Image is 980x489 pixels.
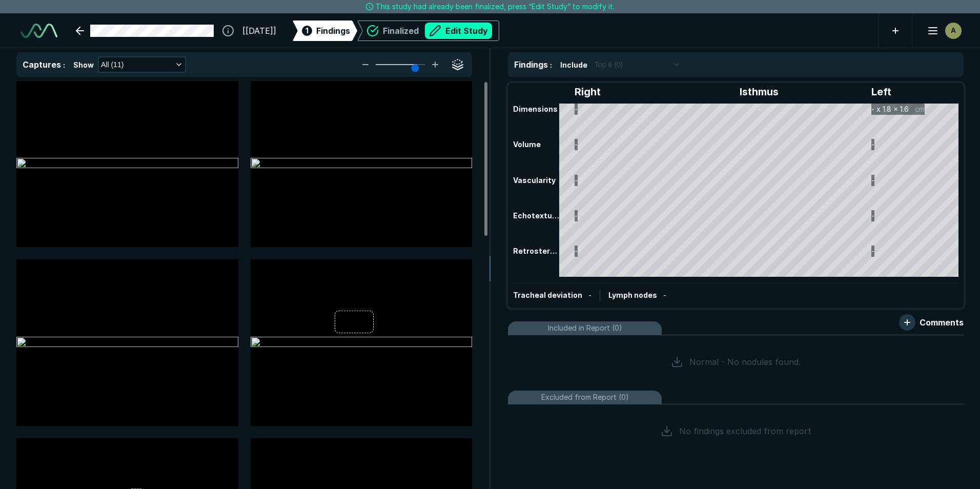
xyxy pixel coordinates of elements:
div: FinalizedEdit Study [357,21,499,41]
img: 2d92fd0c-66b8-4673-ab99-fcdcf485c528 [16,337,238,349]
span: Included in Report (0) [548,322,622,334]
img: See-Mode Logo [21,24,57,38]
a: See-Mode Logo [16,19,62,42]
span: [[DATE]] [242,25,276,37]
span: - [588,291,591,299]
span: No findings excluded from report [679,425,811,437]
img: 06a305cf-1cbb-46a3-8a75-2b6ba33dc10e [251,158,473,170]
div: 1Findings [293,21,357,41]
img: dede61a5-319e-4f51-bf07-4f8ca12235c7 [251,337,473,349]
span: : [550,60,552,69]
span: This study had already been finalized, press “Edit Study” to modify it. [376,1,615,12]
button: Edit Study [425,23,492,39]
span: : [63,60,65,69]
span: Tracheal deviation [513,291,582,299]
span: Include [560,59,587,70]
span: Top 6 (0) [595,59,623,70]
span: 1 [305,25,309,36]
span: All (11) [101,59,124,70]
button: avatar-name [921,21,964,41]
div: avatar-name [945,23,962,39]
div: Finalized [383,23,492,39]
span: Excluded from Report (0) [541,392,629,403]
img: 6150beed-b4b3-481e-b836-572a08cedc91 [16,158,238,170]
span: Lymph nodes [608,291,657,299]
span: A [951,25,956,36]
span: Captures [23,59,61,70]
li: Excluded from Report (0)No findings excluded from report [508,391,964,454]
span: Findings [316,25,350,37]
span: Normal - No nodules found. [689,356,801,368]
span: Comments [920,316,964,329]
span: - [663,291,666,299]
span: Show [73,59,94,70]
span: Findings [514,59,548,70]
